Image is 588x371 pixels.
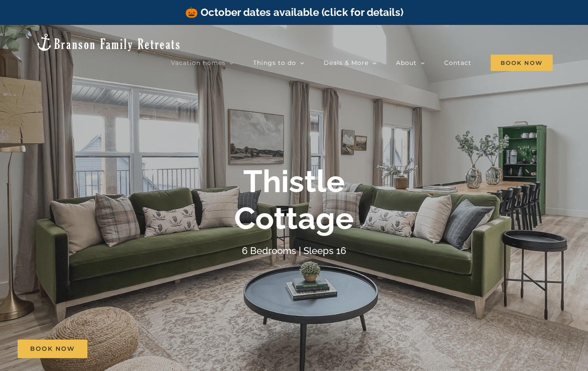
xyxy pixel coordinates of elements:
span: Book Now [491,55,553,71]
span: Vacation homes [171,60,226,66]
span: Things to do [253,60,296,66]
a: Contact [444,54,471,71]
a: 🎃 October dates available (click for details) [185,6,403,18]
span: Contact [444,60,471,66]
b: Thistle Cottage [234,163,354,236]
a: Book Now [18,340,87,358]
h4: 6 Bedrooms | Sleeps 16 [242,245,346,256]
a: Deals & More [324,54,377,71]
a: About [396,54,425,71]
a: Vacation homes [171,54,234,71]
span: About [396,60,417,66]
span: Book Now [30,345,75,353]
span: Deals & More [324,60,368,66]
img: Branson Family Retreats Logo [35,33,181,52]
a: Things to do [253,54,304,71]
nav: Main Menu [171,54,553,71]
